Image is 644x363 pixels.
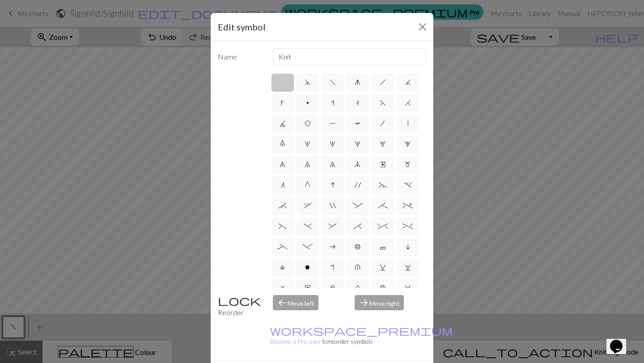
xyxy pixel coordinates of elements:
span: t [356,99,360,106]
span: 6 [280,161,285,168]
span: 3 [355,140,360,148]
h5: Edit symbol [218,20,266,34]
span: x [280,284,285,291]
span: 9 [355,161,360,168]
span: p [306,99,309,106]
span: A [356,284,360,291]
span: workspace_premium [270,324,453,337]
span: r [331,264,334,271]
span: i [406,243,410,250]
span: O [305,120,311,127]
button: Close [415,20,430,34]
span: & [329,223,337,230]
span: B [380,284,386,291]
label: Name [212,48,267,65]
span: ~ [379,181,387,189]
span: | [407,120,408,127]
span: ` [279,202,287,209]
span: _ [277,243,288,250]
span: C [405,284,411,291]
span: c [380,243,386,250]
span: w [405,264,411,271]
span: 5 [405,140,411,148]
div: Reorder [212,295,267,318]
span: . [404,181,412,189]
span: 4 [380,140,386,148]
span: 2 [330,140,335,148]
span: I [330,181,335,189]
span: G [305,181,310,189]
iframe: chat widget [606,327,635,354]
span: ( [279,223,287,230]
span: f [330,79,336,86]
span: " [330,202,336,209]
span: u [355,264,360,271]
span: 8 [330,161,335,168]
span: l [280,264,285,271]
span: 1 [305,140,310,148]
span: P [330,120,336,127]
span: H [405,99,411,106]
span: h [380,79,386,86]
span: v [380,264,386,271]
span: b [355,243,361,250]
span: - [302,243,313,250]
span: n [281,181,284,189]
small: to reorder symbols [270,327,453,345]
span: 7 [305,161,310,168]
span: j [405,79,411,86]
span: m [405,161,411,168]
span: / [381,120,385,127]
span: + [402,202,413,209]
span: J [280,120,286,127]
span: ) [304,223,312,230]
span: g [355,79,360,86]
span: ' [355,181,361,189]
span: : [352,202,363,209]
span: T [355,120,361,127]
span: ^ [377,223,388,230]
span: s [331,99,334,106]
span: y [305,284,311,291]
span: 0 [280,140,285,148]
span: d [305,79,311,86]
a: Become a Pro user [270,327,453,345]
span: a [330,243,336,250]
span: e [380,161,386,168]
span: o [305,264,310,271]
span: , [304,202,312,209]
span: % [402,223,413,230]
span: k [281,99,284,106]
span: F [380,99,386,106]
span: ; [377,202,388,209]
span: z [330,284,335,291]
